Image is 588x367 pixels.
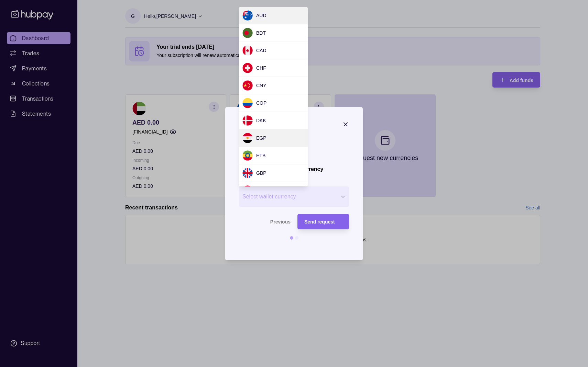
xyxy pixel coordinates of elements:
span: EGP [256,135,266,141]
img: bd [242,28,253,38]
img: et [242,150,253,161]
img: ca [242,45,253,56]
img: ch [242,63,253,73]
span: DKK [256,118,266,123]
img: eg [242,133,253,143]
span: CNY [256,83,266,88]
span: CAD [256,48,266,53]
span: ETB [256,153,265,158]
img: gh [242,185,253,196]
img: co [242,98,253,108]
img: au [242,10,253,21]
span: AUD [256,13,266,18]
span: BDT [256,30,266,36]
span: COP [256,100,266,106]
img: gb [242,168,253,178]
img: cn [242,80,253,91]
img: dk [242,115,253,126]
span: GBP [256,170,266,176]
span: CHF [256,65,266,71]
